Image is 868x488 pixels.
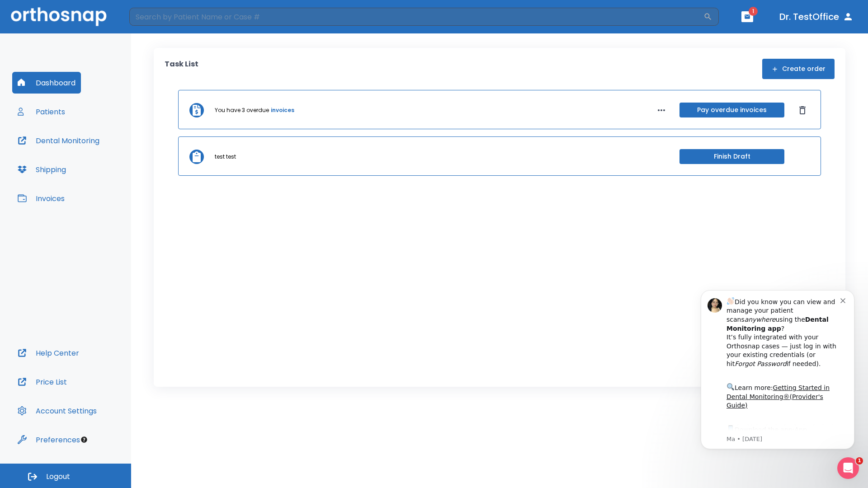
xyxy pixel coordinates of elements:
[129,8,703,26] input: Search by Patient Name or Case #
[165,59,198,79] p: Task List
[12,159,71,180] button: Shipping
[39,150,120,166] a: App Store
[215,153,236,161] p: test test
[12,400,102,422] button: Account Settings
[153,19,160,27] button: Dismiss notification
[39,159,153,167] p: Message from Ma, sent 3w ago
[46,472,70,482] span: Logout
[749,7,758,16] span: 1
[679,149,784,164] button: Finish Draft
[12,429,85,450] button: Preferences
[80,436,88,444] div: Tooltip anchor
[39,147,153,193] div: Download the app: | ​ Let us know if you need help getting started!
[12,130,105,151] button: Dental Monitoring
[12,371,72,393] button: Price List
[12,101,71,122] button: Patients
[856,457,863,465] span: 1
[837,457,859,479] iframe: Intercom live chat
[762,59,835,79] button: Create order
[271,106,294,114] a: invoices
[795,103,810,117] button: Dismiss
[12,188,70,209] button: Invoices
[679,103,784,117] button: Pay overdue invoices
[215,106,269,114] p: You have 3 overdue
[12,342,85,364] button: Help Center
[11,7,107,26] img: Orthosnap
[687,277,868,464] iframe: Intercom notifications message
[12,72,81,94] button: Dashboard
[776,9,857,25] button: Dr. TestOffice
